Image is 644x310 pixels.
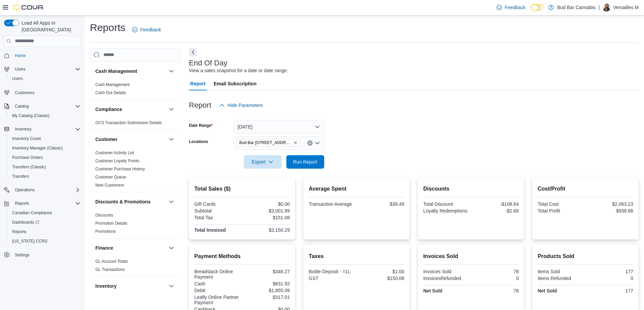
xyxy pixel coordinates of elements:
[95,136,117,143] h3: Customer
[9,144,80,152] span: Inventory Manager (Classic)
[189,101,211,109] h3: Report
[1,102,83,111] button: Catalog
[167,135,175,143] button: Customer
[90,257,181,276] div: Finance
[15,66,25,72] span: Users
[95,259,128,264] a: GL Account Totals
[9,237,80,245] span: Washington CCRS
[12,174,29,179] span: Transfers
[9,163,49,171] a: Transfers (Classic)
[9,135,80,143] span: Inventory Count
[243,208,290,214] div: $3,001.89
[90,119,181,130] div: Compliance
[9,153,46,162] a: Purchase Orders
[12,186,80,194] span: Operations
[9,209,80,217] span: Canadian Compliance
[613,3,639,11] p: Versailles M
[243,294,290,300] div: $317.01
[9,172,32,180] a: Transfers
[95,90,126,95] a: Cash Out Details
[15,201,29,206] span: Reports
[293,159,317,165] span: Run Report
[95,106,122,113] h3: Compliance
[4,48,80,277] nav: Complex example
[12,186,38,194] button: Operations
[95,120,162,125] a: OCS Transaction Submission Details
[9,112,52,120] a: My Catalog (Classic)
[12,199,32,207] button: Reports
[12,102,31,110] button: Catalog
[189,123,213,128] label: Date Range
[236,139,301,146] span: Bud Bar 14 ST NW
[95,213,113,218] span: Discounts
[90,211,181,238] div: Discounts & Promotions
[12,113,50,118] span: My Catalog (Classic)
[602,3,611,11] div: Versailles M
[12,65,80,73] span: Users
[472,208,519,214] div: -$2.68
[358,276,404,281] div: $150.08
[423,208,470,214] div: Loyalty Redemptions
[12,145,63,151] span: Inventory Manager (Classic)
[95,82,129,87] span: Cash Management
[189,48,197,56] button: Next
[95,68,137,75] h3: Cash Management
[472,269,519,274] div: 78
[95,283,166,289] button: Inventory
[538,208,584,214] div: Total Profit
[307,140,313,146] button: Clear input
[95,150,134,156] span: Customer Activity List
[1,199,83,208] button: Reports
[7,218,83,227] a: Dashboards
[14,4,44,11] img: Cova
[7,111,83,120] button: My Catalog (Classic)
[19,20,80,33] span: Load All Apps in [GEOGRAPHIC_DATA]
[12,88,80,96] span: Customers
[12,155,43,160] span: Purchase Orders
[472,288,519,293] div: 78
[423,185,519,193] h2: Discounts
[95,213,113,218] a: Discounts
[167,198,175,206] button: Discounts & Promotions
[95,159,139,163] a: Customer Loyalty Points
[12,125,80,133] span: Inventory
[531,4,545,11] input: Dark Mode
[598,3,600,11] p: |
[7,172,83,181] button: Transfers
[95,167,145,171] a: Customer Purchase History
[95,166,145,172] span: Customer Purchase History
[538,201,584,207] div: Total Cost
[1,51,83,60] button: Home
[538,185,633,193] h2: Cost/Profit
[538,288,557,293] strong: Net Sold
[538,276,584,281] div: Items Refunded
[7,134,83,143] button: Inventory Count
[538,252,633,260] h2: Products Sold
[9,228,80,236] span: Reports
[194,201,241,207] div: Gift Cards
[12,251,80,259] span: Settings
[9,75,25,83] a: Users
[12,76,23,81] span: Users
[194,252,290,260] h2: Payment Methods
[9,144,66,152] a: Inventory Manager (Classic)
[217,98,266,112] button: Hide Parameters
[15,90,34,95] span: Customers
[9,75,80,83] span: Users
[95,198,166,205] button: Discounts & Promotions
[12,65,28,73] button: Users
[95,136,166,143] button: Customer
[1,185,83,195] button: Operations
[248,155,278,169] span: Export
[90,21,125,34] h1: Reports
[194,227,226,233] strong: Total Invoiced
[315,140,320,146] button: Open list of options
[95,229,116,234] a: Promotions
[9,237,50,245] a: [US_STATE] CCRS
[95,267,125,272] span: GL Transactions
[1,64,83,74] button: Users
[12,238,47,244] span: [US_STATE] CCRS
[95,106,166,113] button: Compliance
[194,281,241,286] div: Cash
